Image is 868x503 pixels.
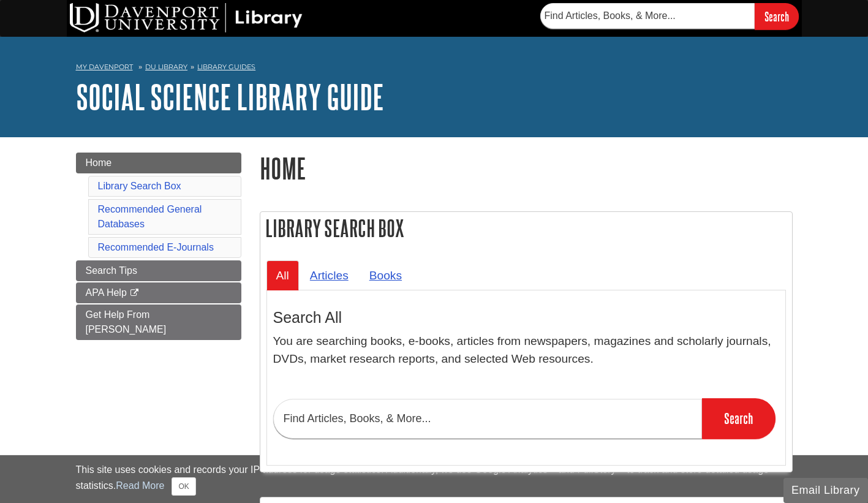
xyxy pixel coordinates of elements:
[129,289,140,297] i: This link opens in a new window
[116,480,164,491] a: Read More
[98,204,202,229] a: Recommended General Databases
[76,153,241,340] div: Guide Page Menu
[76,59,793,78] nav: breadcrumb
[86,265,137,276] span: Search Tips
[266,260,299,290] a: All
[76,282,241,303] a: APA Help
[76,62,133,72] a: My Davenport
[360,260,412,290] a: Books
[260,153,793,184] h1: Home
[76,153,241,173] a: Home
[86,309,167,335] span: Get Help From [PERSON_NAME]
[172,477,195,496] button: Close
[300,260,358,290] a: Articles
[76,260,241,281] a: Search Tips
[755,3,799,29] input: Search
[273,309,779,327] h3: Search All
[273,399,702,439] input: Find Articles, Books, & More...
[98,181,181,191] a: Library Search Box
[273,333,779,368] p: You are searching books, e-books, articles from newspapers, magazines and scholarly journals, DVD...
[540,3,799,29] form: Searches DU Library's articles, books, and more
[783,478,868,503] button: Email Library
[76,78,384,116] a: Social Science Library Guide
[70,3,303,32] img: DU Library
[540,3,755,29] input: Find Articles, Books, & More...
[98,242,214,252] a: Recommended E-Journals
[197,62,255,71] a: Library Guides
[145,62,187,71] a: DU Library
[260,212,792,244] h2: Library Search Box
[76,304,241,340] a: Get Help From [PERSON_NAME]
[86,287,127,298] span: APA Help
[76,463,793,496] div: This site uses cookies and records your IP address for usage statistics. Additionally, we use Goo...
[86,157,112,168] span: Home
[702,398,776,439] input: Search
